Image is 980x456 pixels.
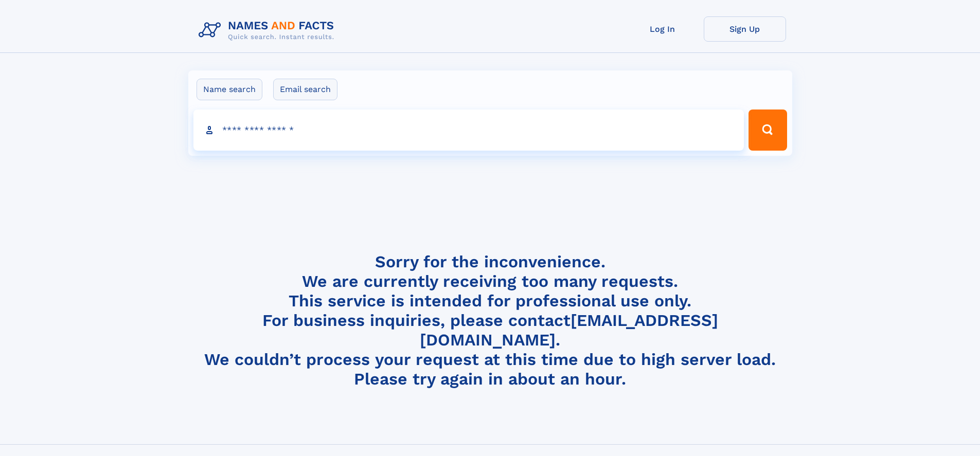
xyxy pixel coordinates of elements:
[193,110,744,151] input: search input
[420,311,718,350] a: [EMAIL_ADDRESS][DOMAIN_NAME]
[194,16,343,44] img: Logo Names and Facts
[704,16,786,42] a: Sign Up
[197,79,262,100] label: Name search
[621,16,704,42] a: Log In
[194,252,786,389] h4: Sorry for the inconvenience. We are currently receiving too many requests. This service is intend...
[749,110,787,151] button: Search Button
[273,79,337,100] label: Email search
